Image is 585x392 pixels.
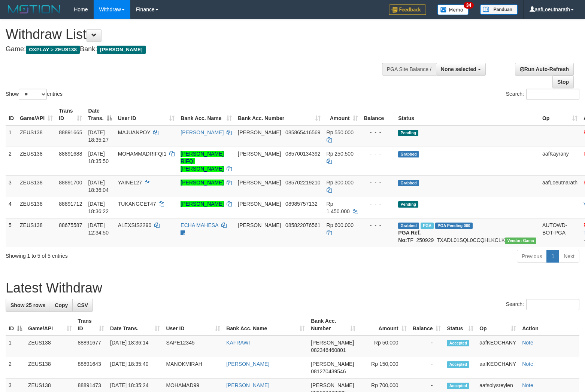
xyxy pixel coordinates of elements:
[6,299,50,312] a: Show 25 rows
[364,129,392,136] div: - - -
[522,382,533,388] a: Note
[361,104,395,125] th: Balance
[17,147,56,175] td: ZEUS138
[85,104,115,125] th: Date Trans.: activate to sort column descending
[77,302,88,308] span: CSV
[17,175,56,197] td: ZEUS138
[441,66,476,72] span: None selected
[115,104,178,125] th: User ID: activate to sort column ascending
[364,179,392,186] div: - - -
[389,4,426,15] img: Feedback.jpg
[226,340,250,346] a: KAFRAWI
[88,129,109,143] span: [DATE] 18:35:27
[526,299,579,310] input: Search:
[6,249,238,260] div: Showing 1 to 5 of 5 entries
[26,46,80,54] span: OXPLAY > ZEUS138
[88,201,109,214] span: [DATE] 18:36:22
[238,151,281,157] span: [PERSON_NAME]
[88,151,109,164] span: [DATE] 18:35:50
[118,180,142,186] span: YAINE127
[226,382,269,388] a: [PERSON_NAME]
[6,89,63,100] label: Show entries
[464,2,474,9] span: 34
[395,104,539,125] th: Status
[476,357,519,379] td: aafKEOCHANY
[6,46,382,53] h4: Game: Bank:
[238,201,281,207] span: [PERSON_NAME]
[506,89,579,100] label: Search:
[6,197,17,218] td: 4
[398,130,418,136] span: Pending
[364,150,392,157] div: - - -
[308,314,358,336] th: Bank Acc. Number: activate to sort column ascending
[410,357,444,379] td: -
[59,180,82,186] span: 88891700
[539,175,581,197] td: aafLoeutnarath
[526,89,579,100] input: Search:
[437,4,469,15] img: Button%20Memo.svg
[163,357,223,379] td: MANOKMIRAH
[519,314,579,336] th: Action
[19,89,47,100] select: Showentries
[436,63,486,76] button: None selected
[398,201,418,208] span: Pending
[223,314,308,336] th: Bank Acc. Name: activate to sort column ascending
[181,201,224,207] a: [PERSON_NAME]
[327,151,354,157] span: Rp 250.500
[539,104,581,125] th: Op: activate to sort column ascending
[324,104,361,125] th: Amount: activate to sort column ascending
[88,222,109,236] span: [DATE] 12:34:50
[311,340,354,346] span: [PERSON_NAME]
[421,223,434,229] span: Marked by aafpengsreynich
[476,314,519,336] th: Op: activate to sort column ascending
[88,180,109,193] span: [DATE] 18:36:04
[75,314,107,336] th: Trans ID: activate to sort column ascending
[50,299,73,312] a: Copy
[17,218,56,247] td: ZEUS138
[25,357,75,379] td: ZEUS138
[552,76,574,88] a: Stop
[285,151,320,157] span: Copy 085700134392 to clipboard
[517,250,547,263] a: Previous
[539,147,581,175] td: aafKayrany
[410,336,444,357] td: -
[25,336,75,357] td: ZEUS138
[522,361,533,367] a: Note
[522,340,533,346] a: Note
[410,314,444,336] th: Balance: activate to sort column ascending
[285,180,320,186] span: Copy 085702219210 to clipboard
[358,357,410,379] td: Rp 150,000
[559,250,579,263] a: Next
[311,382,354,388] span: [PERSON_NAME]
[515,63,574,76] a: Run Auto-Refresh
[118,201,156,207] span: TUKANGCET47
[327,201,350,214] span: Rp 1.450.000
[364,221,392,229] div: - - -
[546,250,559,263] a: 1
[539,218,581,247] td: AUTOWD-BOT-PGA
[327,129,354,135] span: Rp 550.000
[181,180,224,186] a: [PERSON_NAME]
[480,4,518,15] img: panduan.png
[311,347,346,353] span: Copy 082346460801 to clipboard
[163,314,223,336] th: User ID: activate to sort column ascending
[6,357,25,379] td: 2
[59,151,82,157] span: 88891688
[327,180,354,186] span: Rp 300.000
[6,336,25,357] td: 1
[181,151,224,172] a: [PERSON_NAME] RIFQI [PERSON_NAME]
[107,314,163,336] th: Date Trans.: activate to sort column ascending
[107,336,163,357] td: [DATE] 18:36:14
[358,336,410,357] td: Rp 50,000
[17,197,56,218] td: ZEUS138
[10,302,45,308] span: Show 25 rows
[25,314,75,336] th: Game/API: activate to sort column ascending
[6,175,17,197] td: 3
[327,222,354,228] span: Rp 600.000
[17,104,56,125] th: Game/API: activate to sort column ascending
[6,125,17,147] td: 1
[285,201,318,207] span: Copy 08985757132 to clipboard
[118,222,152,228] span: ALEXSIS2290
[285,129,320,135] span: Copy 085865416569 to clipboard
[6,218,17,247] td: 5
